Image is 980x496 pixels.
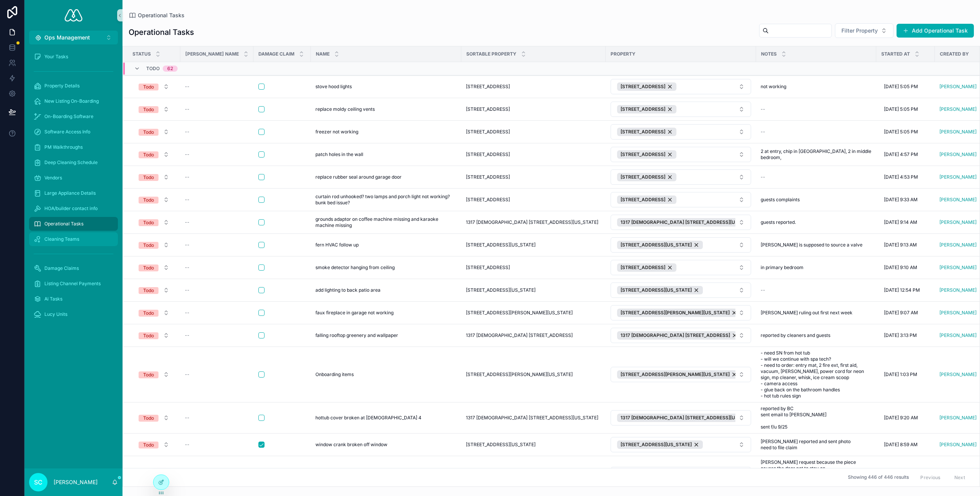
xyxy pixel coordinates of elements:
[185,242,249,248] a: --
[44,34,90,41] span: Ops Management
[315,106,375,112] span: replace moldy ceiling vents
[621,106,665,112] span: [STREET_ADDRESS]
[29,171,118,185] a: Vendors
[65,9,82,21] img: App logo
[185,310,189,316] span: --
[617,82,676,91] button: Unselect 3
[761,106,872,112] a: --
[761,264,804,271] span: in primary bedroom
[29,125,118,139] a: Software Access Info
[761,174,872,180] a: --
[881,103,930,115] a: [DATE] 5:05 PM
[881,148,930,161] a: [DATE] 4:57 PM
[315,310,457,316] a: faux fireplace in garage not working
[29,50,118,64] a: Your Tasks
[466,264,601,271] a: [STREET_ADDRESS]
[939,174,977,180] a: [PERSON_NAME]
[884,129,918,135] span: [DATE] 5:05 PM
[881,171,930,183] a: [DATE] 4:53 PM
[761,174,765,180] span: --
[466,151,601,158] a: [STREET_ADDRESS]
[315,151,457,158] a: patch holes in the wall
[132,367,176,382] a: Select Button
[315,129,358,135] span: freezer not working
[761,197,800,203] span: guests complaints
[132,283,175,297] button: Select Button
[617,150,676,159] button: Unselect 3
[143,264,154,271] div: Todo
[939,219,977,225] span: [PERSON_NAME]
[143,84,154,90] div: Todo
[29,156,118,169] a: Deep Cleaning Schedule
[315,129,457,135] a: freezer not working
[610,79,751,95] a: Select Button
[610,124,751,140] a: Select Button
[761,287,872,293] a: --
[132,148,175,161] button: Select Button
[466,219,598,225] span: 1317 [DEMOGRAPHIC_DATA] [STREET_ADDRESS][US_STATE]
[315,371,354,378] span: Onboarding items
[761,129,765,135] span: --
[315,287,457,293] a: add lighting to back patio area
[143,310,154,317] div: Todo
[466,219,601,225] a: 1317 [DEMOGRAPHIC_DATA] [STREET_ADDRESS][US_STATE]
[466,371,601,378] a: [STREET_ADDRESS][PERSON_NAME][US_STATE]
[143,151,154,158] div: Todo
[761,148,872,161] span: 2 at entry, chip in [GEOGRAPHIC_DATA], 2 in middle bedroom,
[881,216,930,228] a: [DATE] 9:14 AM
[881,261,930,274] a: [DATE] 9:10 AM
[143,197,154,204] div: Todo
[185,242,189,248] span: --
[884,371,917,378] span: [DATE] 1:03 PM
[611,169,751,185] button: Select Button
[617,309,741,317] button: Unselect 28
[29,232,118,246] a: Cleaning Teams
[143,106,154,113] div: Todo
[881,368,930,381] a: [DATE] 1:03 PM
[621,242,692,248] span: [STREET_ADDRESS][US_STATE]
[44,190,96,196] span: Large Appliance Details
[466,332,573,338] span: 1317 [DEMOGRAPHIC_DATA] [STREET_ADDRESS]
[29,140,118,154] a: PM Walkthroughs
[466,287,536,293] span: [STREET_ADDRESS][US_STATE]
[761,310,853,316] span: [PERSON_NAME] ruling out first next week
[617,218,768,227] button: Unselect 39
[761,264,872,271] a: in primary bedroom
[44,175,62,181] span: Vendors
[761,332,830,338] span: reported by cleaners and guests
[138,11,185,19] span: Operational Tasks
[466,287,601,293] a: [STREET_ADDRESS][US_STATE]
[44,83,80,89] span: Property Details
[185,287,249,293] a: --
[132,170,175,184] button: Select Button
[611,192,751,207] button: Select Button
[185,151,249,158] a: --
[466,174,601,180] a: [STREET_ADDRESS]
[466,84,510,90] span: [STREET_ADDRESS]
[466,371,573,378] span: [STREET_ADDRESS][PERSON_NAME][US_STATE]
[621,264,665,271] span: [STREET_ADDRESS]
[761,332,872,338] a: reported by cleaners and guests
[315,84,352,90] span: stove hood lights
[185,106,249,112] a: --
[29,292,118,306] a: Ai Tasks
[881,239,930,251] a: [DATE] 9:13 AM
[185,219,189,225] span: --
[939,242,977,248] span: [PERSON_NAME]
[610,259,751,276] a: Select Button
[132,125,176,139] a: Select Button
[939,264,977,271] a: [PERSON_NAME]
[884,264,917,271] span: [DATE] 9:10 AM
[881,194,930,206] a: [DATE] 9:33 AM
[761,197,872,203] a: guests complaints
[939,84,977,90] span: [PERSON_NAME]
[610,305,751,321] a: Select Button
[939,310,977,316] a: [PERSON_NAME]
[315,106,457,112] a: replace moldy ceiling vents
[466,197,510,203] span: [STREET_ADDRESS]
[761,219,796,225] span: guests reported.
[939,129,977,135] span: [PERSON_NAME]
[884,106,918,112] span: [DATE] 5:05 PM
[761,350,872,399] span: - need SN from hot tub - will we continue with spa tech? - need to order: entry mat, 2 fire ext, ...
